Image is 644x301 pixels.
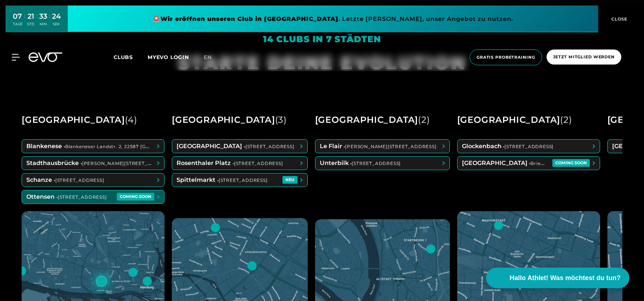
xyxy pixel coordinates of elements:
button: CLOSE [598,5,639,32]
div: [GEOGRAPHIC_DATA] [315,111,430,128]
a: Gratis Probetraining [467,49,544,65]
span: CLOSE [610,16,628,22]
div: 07 [13,11,22,22]
span: Jetzt Mitglied werden [553,54,615,60]
span: Clubs [114,54,133,60]
span: en [204,54,212,60]
div: STD [27,22,34,27]
div: 24 [52,11,61,22]
a: Jetzt Mitglied werden [544,49,623,65]
a: MYEVO LOGIN [148,54,189,60]
div: 21 [27,11,34,22]
button: Hallo Athlet! Was möchtest du tun? [486,268,629,288]
div: TAGE [13,22,22,27]
div: : [36,12,37,31]
div: [GEOGRAPHIC_DATA] [457,111,572,128]
a: Clubs [114,54,148,60]
div: SEK [52,22,61,27]
span: ( 2 ) [418,114,430,125]
span: Gratis Probetraining [477,54,535,60]
div: : [49,12,50,31]
div: [GEOGRAPHIC_DATA] [22,111,137,128]
span: ( 3 ) [275,114,287,125]
div: MIN [39,22,47,27]
div: : [24,12,25,31]
span: Hallo Athlet! Was möchtest du tun? [510,273,621,283]
div: [GEOGRAPHIC_DATA] [172,111,287,128]
span: ( 2 ) [560,114,572,125]
div: 33 [39,11,47,22]
span: ( 4 ) [125,114,137,125]
a: en [204,53,221,62]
